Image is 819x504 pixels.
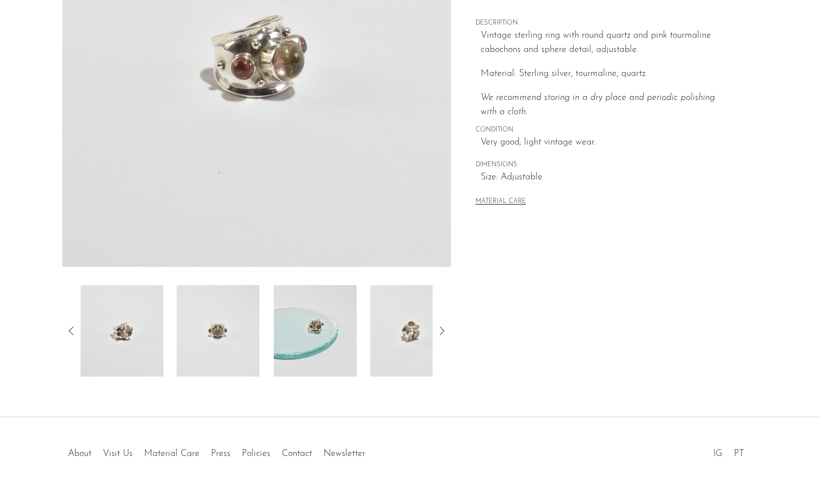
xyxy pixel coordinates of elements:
span: DESCRIPTION [476,18,733,29]
span: Very good; light vintage wear. [481,135,733,150]
a: About [68,449,91,458]
img: Tourmaline and Quartz Ring [274,285,357,377]
ul: Social Medias [708,440,750,462]
a: PT [734,449,744,458]
span: CONDITION [476,125,733,135]
a: IG [713,449,722,458]
p: Vintage sterling ring with round quartz and pink tourmaline cabochons and sphere detail, adjustable. [481,29,733,58]
ul: Quick links [62,440,371,462]
img: Tourmaline and Quartz Ring [370,285,453,377]
a: Contact [282,449,312,458]
a: Visit Us [103,449,133,458]
em: We recommend storing in a dry place and periodic polishing with a cloth. [481,93,715,117]
p: Material: Sterling silver, tourmaline, quartz. [481,67,733,82]
span: DIMENSIONS [476,160,733,170]
img: Tourmaline and Quartz Ring [81,285,163,377]
a: Policies [242,449,270,458]
span: Size: Adjustable [481,170,733,185]
button: MATERIAL CARE [476,198,526,206]
img: Tourmaline and Quartz Ring [177,285,259,377]
a: Material Care [144,449,199,458]
a: Press [211,449,230,458]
